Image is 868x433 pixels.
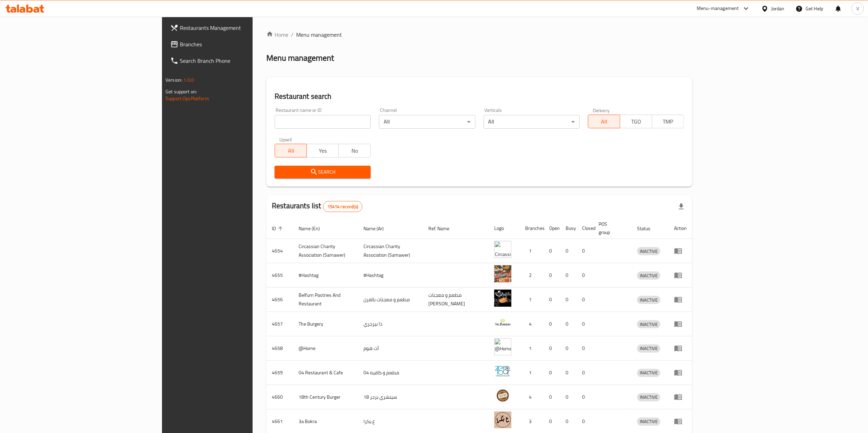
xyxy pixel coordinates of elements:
img: ​Circassian ​Charity ​Association​ (Samawer) [494,241,511,258]
span: Version: [165,75,182,84]
td: 0 [544,312,560,336]
td: #Hashtag [293,263,358,288]
span: Search Branch Phone [180,57,301,65]
span: Restaurants Management [180,24,301,32]
img: Belfurn Pastries And Restaurant [494,290,511,307]
td: 0 [544,361,560,385]
button: Yes [306,144,339,157]
td: 4 [520,312,544,336]
span: All [278,146,304,156]
span: POS group [599,220,623,236]
td: 0 [544,288,560,312]
img: 3a Bokra [494,411,511,429]
div: INACTIVE [637,369,660,377]
span: Status [637,224,659,233]
span: No [342,146,368,156]
td: ​Circassian ​Charity ​Association​ (Samawer) [293,239,358,263]
td: 0 [560,263,577,288]
span: All [591,117,617,127]
span: Branches [180,40,301,48]
td: 0 [560,312,577,336]
img: 18th Century Burger [494,387,511,404]
td: 2 [520,263,544,288]
span: INACTIVE [637,272,660,280]
td: 0 [577,288,593,312]
button: TMP [652,115,684,128]
td: The Burgery [293,312,358,336]
span: TGO [623,117,649,127]
span: 15414 record(s) [323,203,362,210]
td: 0 [560,288,577,312]
td: 1 [520,239,544,263]
button: Search [275,166,371,178]
span: Name (En) [299,224,329,233]
td: 0 [577,336,593,361]
td: مطعم و معجنات [PERSON_NAME] [423,288,489,312]
td: 0 [544,336,560,361]
div: INACTIVE [637,418,660,426]
span: Get support on: [165,87,197,96]
td: 0 [577,312,593,336]
span: INACTIVE [637,296,660,304]
td: 0 [560,361,577,385]
a: Support.OpsPlatform [165,94,209,103]
div: INACTIVE [637,320,660,328]
nav: breadcrumb [266,31,692,39]
div: INACTIVE [637,344,660,353]
div: All [484,115,580,129]
img: The Burgery [494,314,511,331]
td: 1 [520,336,544,361]
div: Menu [674,271,687,279]
div: INACTIVE [637,271,660,280]
img: 04 Restaurant & Cafe [494,363,511,380]
th: Branches [520,218,544,239]
div: All [379,115,475,129]
span: Search [280,168,365,176]
label: Upsell [279,137,292,142]
div: Menu [674,320,687,328]
td: 0 [544,263,560,288]
td: 0 [560,239,577,263]
span: INACTIVE [637,344,660,352]
td: 1 [520,361,544,385]
td: مطعم و معجنات بالفرن [358,288,423,312]
td: آت هوم [358,336,423,361]
input: Search for restaurant name or ID.. [275,115,371,129]
span: Ref. Name [428,224,458,233]
button: No [338,144,371,157]
td: 18 سينشري برجر [358,385,423,409]
td: مطعم و كافيه 04 [358,361,423,385]
td: @Home [293,336,358,361]
div: Jordan [771,5,785,12]
span: Yes [310,146,336,156]
div: Menu [674,295,687,304]
td: 4 [520,385,544,409]
span: INACTIVE [637,247,660,255]
button: All [275,144,307,157]
span: V [856,5,859,12]
label: Delivery [593,108,610,113]
td: 18th Century Burger [293,385,358,409]
th: Closed [577,218,593,239]
div: Export file [673,198,690,215]
button: All [588,115,620,128]
div: Menu [674,417,687,425]
th: Busy [560,218,577,239]
td: 0 [544,239,560,263]
div: Menu [674,368,687,377]
td: Belfurn Pastries And Restaurant [293,288,358,312]
img: #Hashtag [494,265,511,282]
span: Menu management [296,31,342,39]
span: INACTIVE [637,418,660,425]
h2: Restaurant search [275,91,684,102]
span: TMP [655,117,681,127]
div: Menu-management [697,4,739,13]
span: INACTIVE [637,320,660,328]
span: Name (Ar) [363,224,393,233]
span: 1.0.0 [183,75,194,84]
h2: Restaurants list [272,201,362,212]
td: 0 [560,385,577,409]
th: Open [544,218,560,239]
